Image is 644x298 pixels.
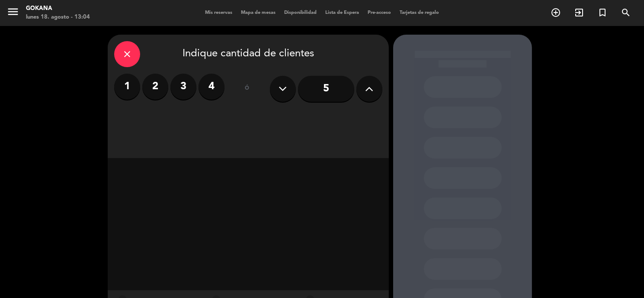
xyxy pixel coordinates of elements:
[114,74,140,100] label: 1
[122,49,132,59] i: close
[363,10,395,15] span: Pre-acceso
[114,41,382,67] div: Indique cantidad de clientes
[280,10,321,15] span: Disponibilidad
[574,7,584,18] i: exit_to_app
[142,74,168,100] label: 2
[170,74,196,100] label: 3
[199,74,224,100] label: 4
[26,4,90,13] div: GOKANA
[321,10,363,15] span: Lista de Espera
[237,10,280,15] span: Mapa de mesas
[6,5,19,18] i: menu
[26,13,90,22] div: lunes 18. agosto - 13:04
[201,10,237,15] span: Mis reservas
[597,7,608,18] i: turned_in_not
[551,7,561,18] i: add_circle_outline
[233,74,261,104] div: ó
[6,5,19,21] button: menu
[395,10,443,15] span: Tarjetas de regalo
[621,7,631,18] i: search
